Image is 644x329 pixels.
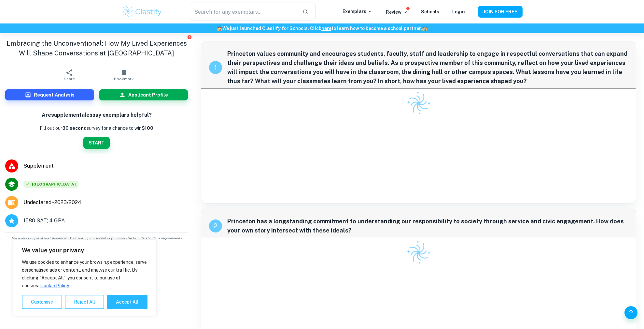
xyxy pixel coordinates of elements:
span: 1580 SAT; 4 GPA [23,217,65,225]
a: Login [452,9,465,14]
span: Supplement [23,162,188,170]
button: Reject All [65,295,104,309]
h6: Are supplemental essay exemplars helpful? [42,111,152,119]
button: Customise [22,295,62,309]
button: Applicant Profile [99,89,188,100]
img: Clastify logo [402,87,435,120]
button: START [83,137,110,149]
h1: Embracing the Unconventional: How My Lived Experiences Will Shape Conversations at [GEOGRAPHIC_DATA] [5,38,188,58]
div: We value your privacy [13,240,156,316]
div: recipe [209,61,222,74]
p: Review [386,8,408,16]
strong: $100 [142,126,153,131]
input: Search for any exemplars... [190,3,297,21]
button: JOIN FOR FREE [478,6,523,18]
span: 🏫 [422,26,427,31]
span: Share [64,77,75,81]
p: Exemplars [343,8,373,15]
p: Fill out our survey for a chance to win [40,125,153,132]
h6: Applicant Profile [128,91,168,98]
h6: Request Analysis [34,91,75,98]
button: Accept All [107,295,147,309]
h6: We just launched Clastify for Schools. Click to learn how to become a school partner. [1,25,643,32]
span: Undeclared - 2023/2024 [23,199,81,206]
button: Bookmark [97,66,151,84]
span: Princeton values community and encourages students, faculty, staff and leadership to engage in re... [227,49,628,86]
b: 30 second [62,126,87,131]
button: Help and Feedback [624,306,637,319]
img: Clastify logo [402,237,435,269]
a: here [321,26,331,31]
a: Major and Application Year [23,199,87,206]
img: Clastify logo [121,5,163,18]
span: Princeton has a longstanding commitment to understanding our responsibility to society through se... [227,217,628,235]
button: Report issue [187,35,192,39]
p: We value your privacy [22,247,147,254]
span: 🏫 [217,26,222,31]
div: recipe [209,219,222,232]
span: Bookmark [114,77,134,81]
p: We use cookies to enhance your browsing experience, serve personalised ads or content, and analys... [22,258,147,290]
button: Request Analysis [5,89,94,100]
div: Accepted: Princeton University [23,181,78,188]
a: Schools [421,9,439,14]
button: Share [42,66,97,84]
span: [GEOGRAPHIC_DATA] [23,181,78,188]
a: Cookie Policy [40,283,69,289]
span: This is an example of past student work. Do not copy or submit as your own. Use to understand the... [3,236,190,246]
